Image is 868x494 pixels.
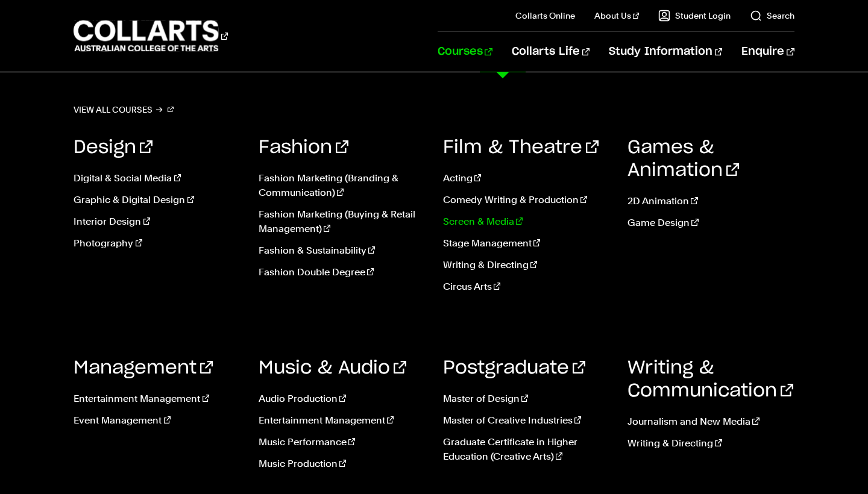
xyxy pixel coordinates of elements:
[74,359,213,377] a: Management
[443,236,609,251] a: Stage Management
[74,19,228,53] div: Go to homepage
[443,193,609,207] a: Comedy Writing & Production
[259,359,406,377] a: Music & Audio
[74,171,240,186] a: Digital & Social Media
[627,359,793,400] a: Writing & Communication
[443,359,585,377] a: Postgraduate
[741,32,794,72] a: Enquire
[259,265,425,280] a: Fashion Double Degree
[658,10,731,22] a: Student Login
[259,243,425,258] a: Fashion & Sustainability
[594,10,639,22] a: About Us
[74,193,240,207] a: Graphic & Digital Design
[74,413,240,428] a: Event Management
[74,392,240,406] a: Entertainment Management
[438,32,492,72] a: Courses
[627,414,794,429] a: Journalism and New Media
[74,101,174,118] a: View all courses
[750,10,794,22] a: Search
[609,32,722,72] a: Study Information
[259,435,425,449] a: Music Performance
[443,280,609,294] a: Circus Arts
[443,171,609,186] a: Acting
[627,436,794,451] a: Writing & Directing
[74,236,240,251] a: Photography
[259,413,425,428] a: Entertainment Management
[443,392,609,406] a: Master of Design
[443,214,609,229] a: Screen & Media
[515,10,575,22] a: Collarts Online
[443,413,609,428] a: Master of Creative Industries
[259,457,425,471] a: Music Production
[74,139,153,157] a: Design
[259,392,425,406] a: Audio Production
[443,139,599,157] a: Film & Theatre
[443,435,609,464] a: Graduate Certificate in Higher Education (Creative Arts)
[259,207,425,236] a: Fashion Marketing (Buying & Retail Management)
[627,139,739,180] a: Games & Animation
[259,139,348,157] a: Fashion
[627,194,794,208] a: 2D Animation
[512,32,590,72] a: Collarts Life
[74,214,240,229] a: Interior Design
[443,258,609,272] a: Writing & Directing
[627,216,794,230] a: Game Design
[259,171,425,200] a: Fashion Marketing (Branding & Communication)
